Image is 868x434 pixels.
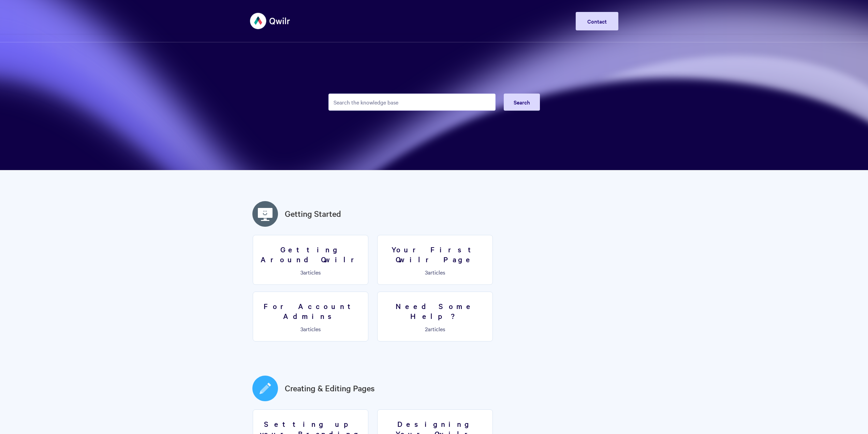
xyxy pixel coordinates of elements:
span: 2 [425,325,428,333]
h3: Getting Around Qwilr [257,244,364,264]
button: Search [504,94,540,111]
p: articles [382,326,488,332]
a: Your First Qwilr Page 3articles [377,235,493,285]
span: Search [514,98,530,106]
span: 3 [300,325,303,333]
h3: For Account Admins [257,301,364,321]
a: Contact [576,12,618,30]
img: Qwilr Help Center [250,8,291,34]
a: Creating & Editing Pages [285,382,375,394]
h3: Your First Qwilr Page [382,244,488,264]
p: articles [257,269,364,275]
h3: Need Some Help? [382,301,488,321]
a: Getting Started [285,208,341,220]
span: 3 [300,268,303,276]
input: Search the knowledge base [328,94,496,111]
p: articles [257,326,364,332]
a: Need Some Help? 2articles [377,292,493,341]
p: articles [382,269,488,275]
span: 3 [425,268,428,276]
a: For Account Admins 3articles [253,292,368,341]
a: Getting Around Qwilr 3articles [253,235,368,285]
